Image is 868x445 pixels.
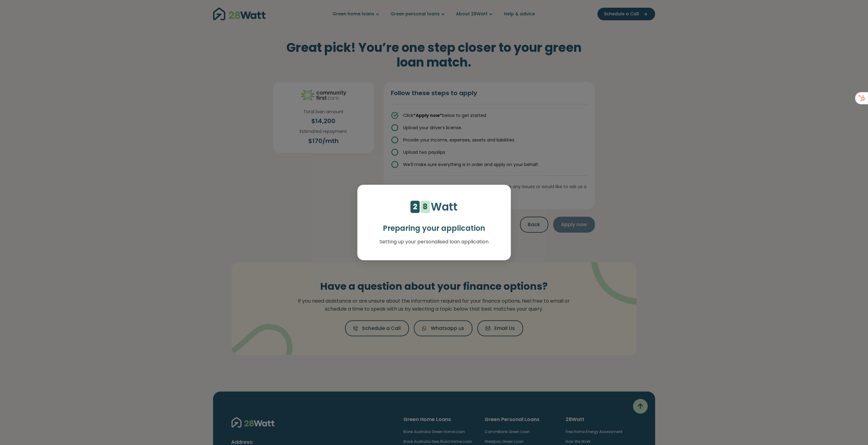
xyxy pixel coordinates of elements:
[367,224,501,233] h2: Preparing your application
[431,198,457,215] p: Watt
[414,206,417,219] div: 1
[423,205,428,218] div: 6
[413,194,417,206] div: 9
[367,238,501,246] p: Setting up your personalised loan application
